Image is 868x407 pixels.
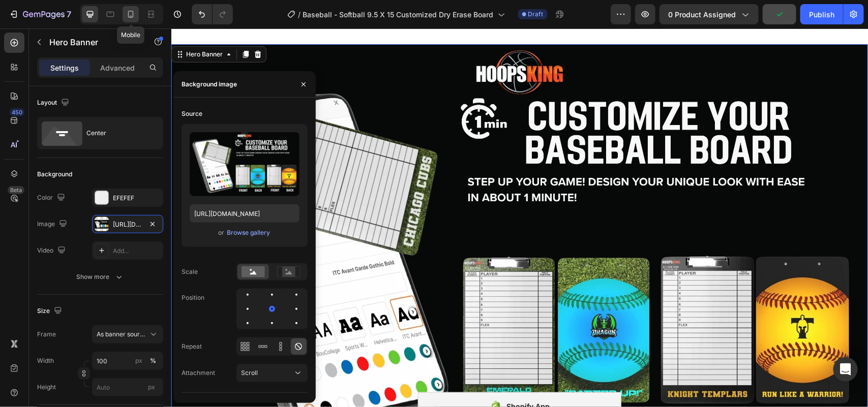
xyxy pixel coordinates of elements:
[8,186,24,194] div: Beta
[37,356,54,365] label: Width
[171,28,868,407] iframe: Design area
[77,272,124,282] div: Show more
[528,10,544,19] span: Draft
[37,191,67,205] div: Color
[236,364,308,382] button: Scroll
[86,121,148,145] div: Center
[37,96,71,110] div: Layout
[833,357,858,382] div: Open Intercom Messenger
[182,293,204,302] div: Position
[182,109,202,118] div: Source
[135,356,142,365] div: px
[37,268,163,286] button: Show more
[182,368,215,378] div: Attachment
[809,9,834,20] div: Publish
[37,170,72,179] div: Background
[241,369,258,377] span: Scroll
[37,330,56,339] label: Frame
[668,9,736,20] span: 0 product assigned
[150,356,156,365] div: %
[113,246,161,256] div: Add...
[182,80,237,89] div: Background image
[37,304,64,318] div: Size
[148,383,155,391] span: px
[113,194,161,203] div: EFEFEF
[335,372,378,384] div: Shopify App
[298,9,301,20] span: /
[67,8,71,20] p: 7
[133,355,145,367] button: %
[4,4,76,24] button: 7
[226,228,271,238] button: Browse gallery
[227,228,270,237] div: Browse gallery
[92,325,163,343] button: As banner source
[800,4,843,24] button: Publish
[100,62,135,73] p: Advanced
[13,21,53,30] div: Hero Banner
[147,355,159,367] button: px
[10,108,24,116] div: 450
[190,132,300,196] img: preview-image
[192,4,233,24] div: Undo/Redo
[92,352,163,370] input: px%
[182,342,202,351] div: Repeat
[97,330,146,339] span: As banner source
[92,378,163,396] input: px
[218,227,224,239] span: or
[50,62,79,73] p: Settings
[660,4,759,24] button: 0 product assigned
[303,9,494,20] span: Baseball - Softball 9.5 X 15 Customized Dry Erase Board
[182,267,198,276] div: Scale
[37,217,69,231] div: Image
[190,204,300,223] input: https://example.com/image.jpg
[37,383,56,392] label: Height
[49,36,136,48] p: Hero Banner
[37,244,68,258] div: Video
[113,220,142,229] div: [URL][DOMAIN_NAME]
